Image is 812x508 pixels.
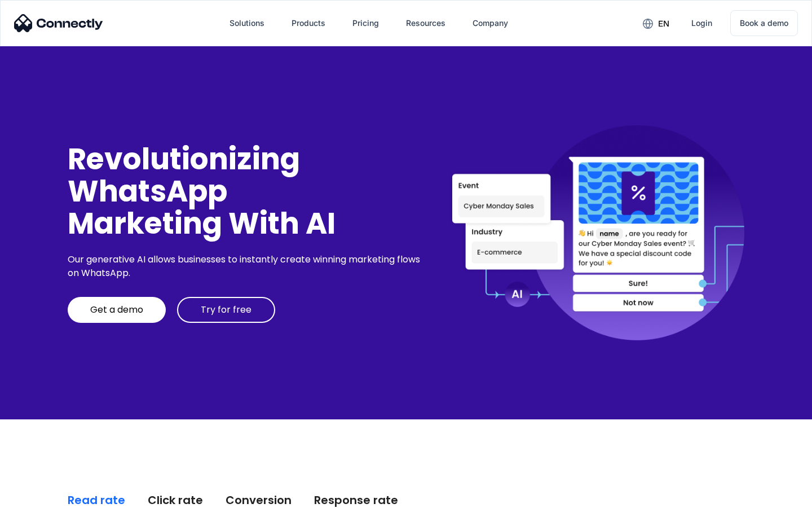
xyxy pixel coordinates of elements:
div: Solutions [230,15,264,31]
div: Conversion [226,492,292,508]
a: Try for free [177,297,275,323]
div: Company [473,15,508,31]
div: Click rate [148,492,203,508]
div: Our generative AI allows businesses to instantly create winning marketing flows on WhatsApp. [68,253,424,280]
div: Resources [406,15,445,31]
div: Response rate [314,492,398,508]
div: en [658,16,669,32]
div: Revolutionizing WhatsApp Marketing With AI [68,143,424,240]
img: Connectly Logo [14,14,103,32]
aside: Language selected: English [11,488,68,504]
div: Read rate [68,492,125,508]
div: Login [691,15,712,31]
div: Pricing [352,15,379,31]
a: Pricing [343,10,388,37]
div: Try for free [201,304,251,316]
a: Get a demo [68,297,166,323]
a: Book a demo [730,10,798,36]
div: Get a demo [90,304,143,316]
a: Login [682,10,721,37]
div: Products [292,15,325,31]
ul: Language list [23,488,68,504]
